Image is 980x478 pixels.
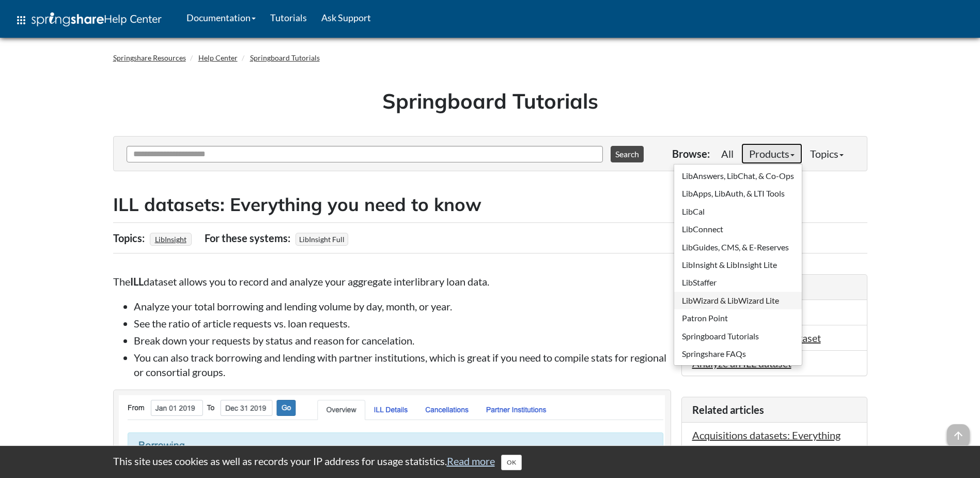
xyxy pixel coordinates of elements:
[674,256,802,274] a: LibInsight & LibInsight Lite
[179,5,263,31] a: Documentation
[113,53,186,62] a: Springshare Resources
[103,454,878,470] div: This site uses cookies as well as records your IP address for usage statistics.
[947,424,970,447] span: arrow_upward
[674,309,802,327] a: Patron Point
[501,455,522,470] button: Close
[32,12,104,26] img: Springshare
[295,233,348,246] span: LibInsight Full
[134,333,671,348] li: Break down your requests by status and reason for cancelation.
[134,350,671,379] li: You can also track borrowing and lending with partner institutions, which is great if you need to...
[263,5,314,31] a: Tutorials
[121,86,860,115] h1: Springboard Tutorials
[672,146,710,161] p: Browse:
[611,146,644,162] button: Search
[134,299,671,313] li: Analyze your total borrowing and lending volume by day, month, or year.
[674,345,802,363] a: Springshare FAQs
[134,316,671,331] li: See the ratio of article requests vs. loan requests.
[113,228,147,248] div: Topics:
[713,143,741,164] a: All
[130,275,144,288] strong: ILL
[15,14,27,26] span: apps
[674,292,802,309] a: LibWizard & LibWizard Lite
[113,274,671,289] p: The dataset allows you to record and analyze your aggregate interlibrary loan data.
[692,404,764,416] span: Related articles
[741,143,802,164] a: Products
[674,167,802,185] a: LibAnswers, LibChat, & Co-Ops
[314,5,378,31] a: Ask Support
[802,143,851,164] a: Topics
[205,228,293,248] div: For these systems:
[250,53,320,62] a: Springboard Tutorials
[692,429,841,456] a: Acquisitions datasets: Everything you need to know
[113,192,867,217] h2: ILL datasets: Everything you need to know
[198,53,238,62] a: Help Center
[447,455,495,467] a: Read more
[947,425,970,438] a: arrow_upward
[674,164,802,366] ul: Products
[674,274,802,291] a: LibStaffer
[674,185,802,202] a: LibApps, LibAuth, & LTI Tools
[8,5,169,36] a: apps Help Center
[674,203,802,220] a: LibCal
[153,232,188,247] a: LibInsight
[674,238,802,256] a: LibGuides, CMS, & E-Reserves
[674,220,802,238] a: LibConnect
[104,12,162,25] span: Help Center
[674,327,802,345] a: Springboard Tutorials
